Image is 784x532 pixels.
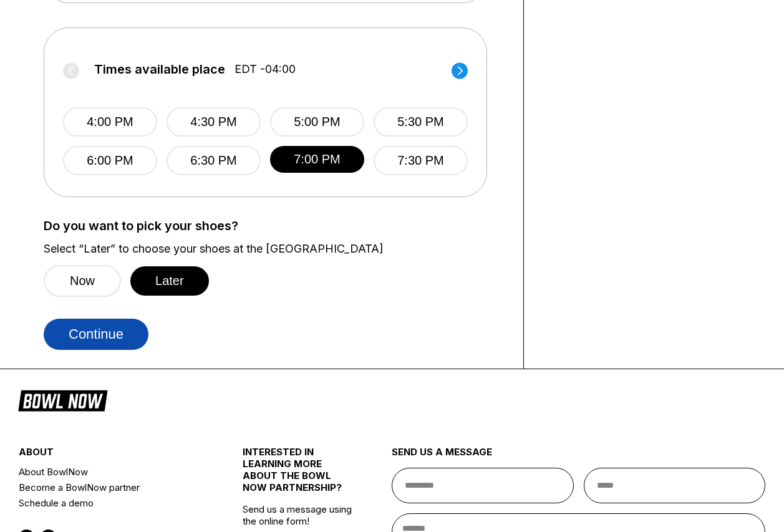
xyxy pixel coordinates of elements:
[19,480,205,495] a: Become a BowlNow partner
[130,266,209,296] button: Later
[374,146,468,175] button: 7:30 PM
[94,62,225,76] span: Times available place
[167,107,261,137] button: 4:30 PM
[19,446,205,464] div: about
[235,62,296,76] span: EDT -04:00
[270,146,364,173] button: 7:00 PM
[19,495,205,511] a: Schedule a demo
[243,446,355,503] div: INTERESTED IN LEARNING MORE ABOUT THE BOWL NOW PARTNERSHIP?
[167,146,261,175] button: 6:30 PM
[44,219,505,233] label: Do you want to pick your shoes?
[392,446,765,468] div: send us a message
[19,464,205,480] a: About BowlNow
[270,107,364,137] button: 5:00 PM
[63,107,157,137] button: 4:00 PM
[44,319,148,350] button: Continue
[44,242,505,256] label: Select “Later” to choose your shoes at the [GEOGRAPHIC_DATA]
[374,107,468,137] button: 5:30 PM
[44,265,121,297] button: Now
[63,146,157,175] button: 6:00 PM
